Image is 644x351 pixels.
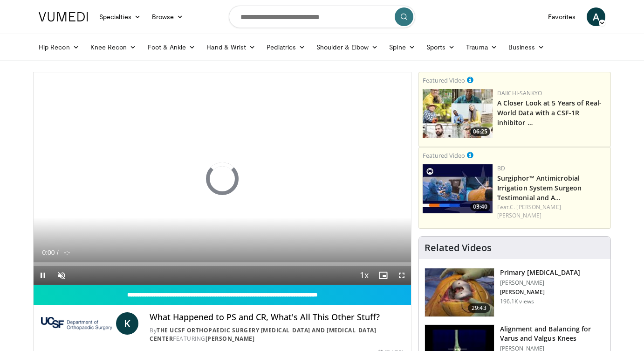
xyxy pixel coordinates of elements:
[497,203,561,219] a: C. [PERSON_NAME] [PERSON_NAME]
[497,164,505,172] a: BD
[423,76,465,84] small: Featured Video
[423,89,493,138] img: 93c22cae-14d1-47f0-9e4a-a244e824b022.png.150x105_q85_crop-smart_upscale.jpg
[542,7,581,26] a: Favorites
[34,266,52,285] button: Pause
[34,262,411,266] div: Progress Bar
[470,127,490,136] span: 06:25
[206,335,255,343] a: [PERSON_NAME]
[52,266,71,285] button: Unmute
[64,249,70,256] span: -:-
[146,7,189,26] a: Browse
[150,326,403,343] div: By FEATURING
[497,89,542,97] a: Daiichi-Sankyo
[500,324,605,343] h3: Alignment and Balancing for Varus and Valgus Knees
[423,164,493,213] img: 70422da6-974a-44ac-bf9d-78c82a89d891.150x105_q85_crop-smart_upscale.jpg
[425,268,494,317] img: 297061_3.png.150x105_q85_crop-smart_upscale.jpg
[497,174,582,202] a: Surgiphor™ Antimicrobial Irrigation System Surgeon Testimonial and A…
[470,203,490,211] span: 03:40
[94,7,146,26] a: Specialties
[423,89,493,138] a: 06:25
[421,38,461,56] a: Sports
[261,38,311,56] a: Pediatrics
[41,312,112,335] img: The UCSF Orthopaedic Surgery Arthritis and Joint Replacement Center
[497,203,607,220] div: Feat.
[500,288,580,296] p: [PERSON_NAME]
[311,38,384,56] a: Shoulder & Elbow
[468,303,490,313] span: 29:43
[384,38,420,56] a: Spine
[85,38,142,56] a: Knee Recon
[57,249,59,256] span: /
[423,164,493,213] a: 03:40
[33,38,85,56] a: Hip Recon
[460,38,503,56] a: Trauma
[423,151,465,160] small: Featured Video
[150,312,403,323] h4: What Happened to PS and CR, What's All This Other Stuff?
[497,98,602,127] a: A Closer Look at 5 Years of Real-World Data with a CSF-1R inhibitor …
[39,12,88,21] img: VuMedi Logo
[500,298,534,305] p: 196.1K views
[503,38,550,56] a: Business
[587,7,605,26] a: A
[34,72,411,285] video-js: Video Player
[42,249,55,256] span: 0:00
[355,266,374,285] button: Playback Rate
[116,312,138,335] a: K
[425,242,492,253] h4: Related Videos
[374,266,392,285] button: Enable picture-in-picture mode
[201,38,261,56] a: Hand & Wrist
[142,38,201,56] a: Foot & Ankle
[229,6,415,28] input: Search topics, interventions
[150,326,376,343] a: The UCSF Orthopaedic Surgery [MEDICAL_DATA] and [MEDICAL_DATA] Center
[392,266,411,285] button: Fullscreen
[500,268,580,277] h3: Primary [MEDICAL_DATA]
[500,279,580,287] p: [PERSON_NAME]
[425,268,605,317] a: 29:43 Primary [MEDICAL_DATA] [PERSON_NAME] [PERSON_NAME] 196.1K views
